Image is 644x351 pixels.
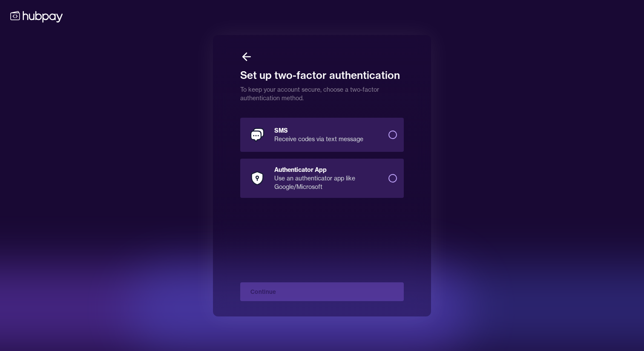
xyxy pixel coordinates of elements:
[240,63,404,82] h1: Set up two-factor authentication
[274,165,382,174] div: Authenticator App
[388,174,397,183] button: Authenticator AppUse an authenticator app like Google/Microsoft
[274,174,382,191] div: Use an authenticator app like Google/Microsoft
[240,82,404,102] p: To keep your account secure, choose a two-factor authentication method.
[388,131,397,139] button: SMSReceive codes via text message
[274,126,382,135] div: SMS
[274,135,382,143] div: Receive codes via text message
